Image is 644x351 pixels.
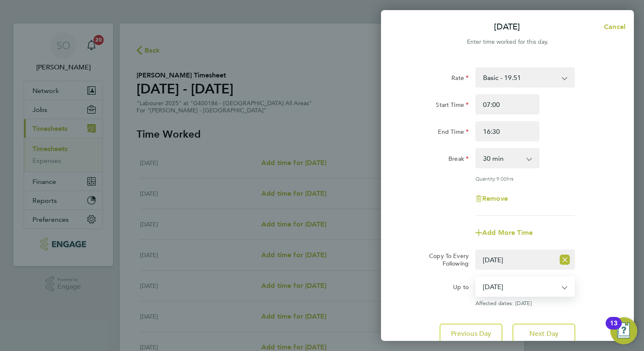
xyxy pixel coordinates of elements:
[601,23,625,31] span: Cancel
[529,330,558,338] span: Next Day
[381,37,634,47] div: Enter time worked for this day.
[475,94,539,114] input: E.g. 08:00
[610,317,637,344] button: Open Resource Center, 13 new notifications
[513,324,575,344] button: Next Day
[610,323,617,334] div: 13
[475,229,533,236] button: Add More Time
[475,195,508,202] button: Remove
[482,194,508,202] span: Remove
[560,250,570,269] button: Reset selection
[475,300,575,307] span: Affected dates: [DATE]
[438,128,469,138] label: End Time
[436,101,469,111] label: Start Time
[494,21,520,33] p: [DATE]
[440,324,502,344] button: Previous Day
[475,175,575,182] div: Quantity: hrs
[451,74,469,84] label: Rate
[482,229,533,237] span: Add More Time
[448,155,469,165] label: Break
[422,252,469,267] label: Copy To Every Following
[590,19,634,35] button: Cancel
[475,121,539,141] input: E.g. 18:00
[496,175,507,182] span: 9.00
[453,283,469,293] label: Up to
[451,330,491,338] span: Previous Day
